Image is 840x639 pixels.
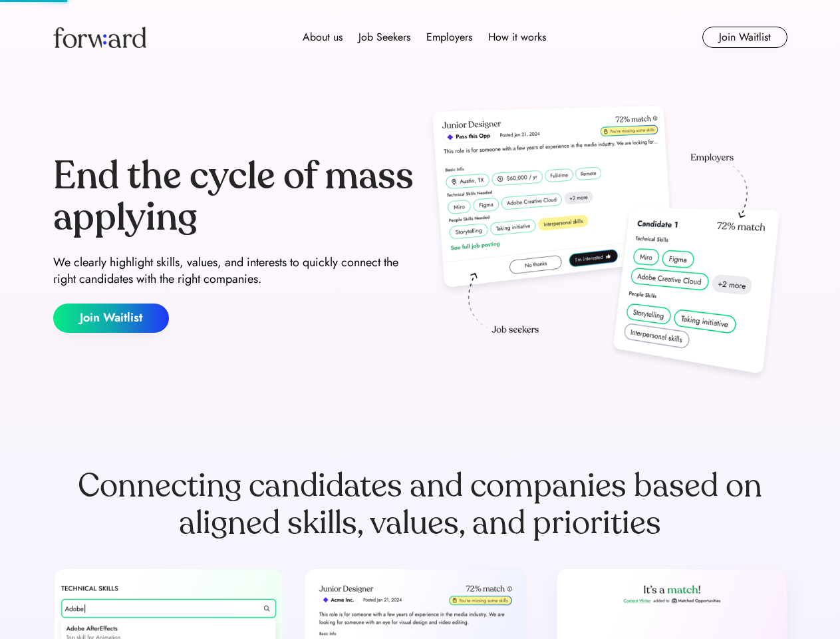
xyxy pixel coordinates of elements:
div: Employers [426,29,472,45]
button: Join Waitlist [702,27,787,48]
img: Forward logo [53,27,146,48]
div: End the cycle of mass applying [53,156,415,238]
div: How it works [488,29,546,45]
div: Connecting candidates and companies based on aligned skills, values, and priorities [53,467,787,542]
img: hero-image.png [426,101,787,387]
div: Job Seekers [358,29,410,45]
div: We clearly highlight skills, values, and interests to quickly connect the right candidates with t... [53,254,415,288]
div: About us [303,29,343,45]
button: Join Waitlist [53,304,169,333]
